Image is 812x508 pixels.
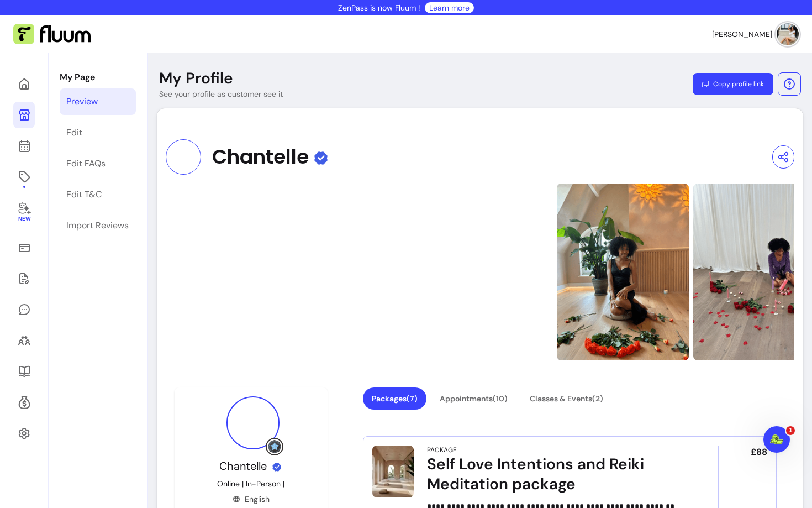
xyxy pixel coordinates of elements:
[60,88,136,115] a: Preview
[13,358,35,385] a: Resources
[13,296,35,323] a: My Messages
[521,387,612,410] button: Classes & Events(2)
[427,446,457,454] div: Package
[13,102,35,128] a: My Page
[159,88,283,99] p: See your profile as customer see it
[66,95,98,108] div: Preview
[431,387,516,410] button: Appointments(10)
[763,426,790,453] iframe: Intercom live chat
[60,71,136,84] p: My Page
[233,494,270,505] div: English
[13,164,35,190] a: Offerings
[166,139,201,175] img: Provider image
[159,69,233,88] p: My Profile
[66,219,129,232] div: Import Reviews
[429,2,470,13] a: Learn more
[363,387,426,410] button: Packages(7)
[217,478,284,489] p: Online | In-Person |
[13,420,35,447] a: Settings
[60,150,136,177] a: Edit FAQs
[226,396,280,449] img: Provider image
[66,157,106,170] div: Edit FAQs
[693,73,773,95] button: Copy profile link
[786,426,795,435] span: 1
[60,181,136,208] a: Edit T&C
[372,446,414,497] img: Self Love Intentions and Reiki Meditation package
[60,119,136,146] a: Edit
[66,126,82,139] div: Edit
[777,23,799,45] img: avatar
[13,195,35,230] a: New
[212,146,309,168] span: Chantelle
[557,184,689,360] img: https://d22cr2pskkweo8.cloudfront.net/cae242ab-2c60-404c-a768-8b3a0d692654
[13,265,35,292] a: Waivers
[18,216,30,223] span: New
[13,327,35,354] a: Clients
[60,212,136,239] a: Import Reviews
[712,29,772,40] span: [PERSON_NAME]
[66,188,102,201] div: Edit T&C
[338,2,420,13] p: ZenPass is now Fluum !
[712,23,799,45] button: avatar[PERSON_NAME]
[268,440,281,453] img: Grow
[13,24,91,45] img: Fluum Logo
[219,459,267,473] span: Chantelle
[427,454,688,494] div: Self Love Intentions and Reiki Meditation package
[13,234,35,261] a: Sales
[13,133,35,159] a: Calendar
[13,71,35,97] a: Home
[13,389,35,416] a: Refer & Earn
[166,56,552,488] img: https://d22cr2pskkweo8.cloudfront.net/8fa0d6e0-442d-4964-92ad-2f3d2fb00dc6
